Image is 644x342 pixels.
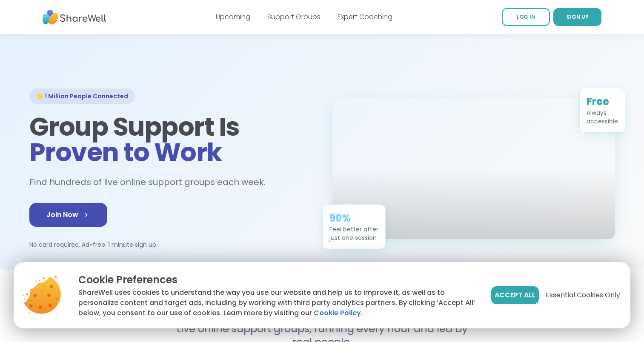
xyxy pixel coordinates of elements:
a: Join Now [29,203,107,227]
div: Feel better after just one session [329,225,378,242]
span: Proven to Work [29,134,222,170]
div: Always accessible [587,108,618,125]
h1: Group Support Is [29,114,312,165]
span: LOG IN [517,13,535,20]
a: Expert Coaching [338,12,392,22]
a: Upcoming [216,12,250,22]
div: Free [587,95,618,108]
p: Cookie Preferences [78,272,478,288]
img: ShareWell Nav Logo [43,6,106,29]
div: 90% [329,211,378,225]
div: 🌟 1 Million People Connected [29,88,135,104]
span: Accept All [495,290,535,300]
button: Accept All [491,286,539,304]
span: Essential Cookies Only [546,290,620,300]
span: Join Now [46,210,90,220]
a: Support Groups [267,12,321,22]
p: No card required. Ad-free. 1 minute sign up. [29,240,312,249]
a: LOG IN [502,8,550,26]
a: SIGN UP [553,8,601,26]
p: ShareWell uses cookies to understand the way you use our website and help us to improve it, as we... [78,288,478,318]
span: SIGN UP [567,13,589,20]
a: Cookie Policy. [314,308,363,318]
h2: Find hundreds of live online support groups each week. [29,175,275,189]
